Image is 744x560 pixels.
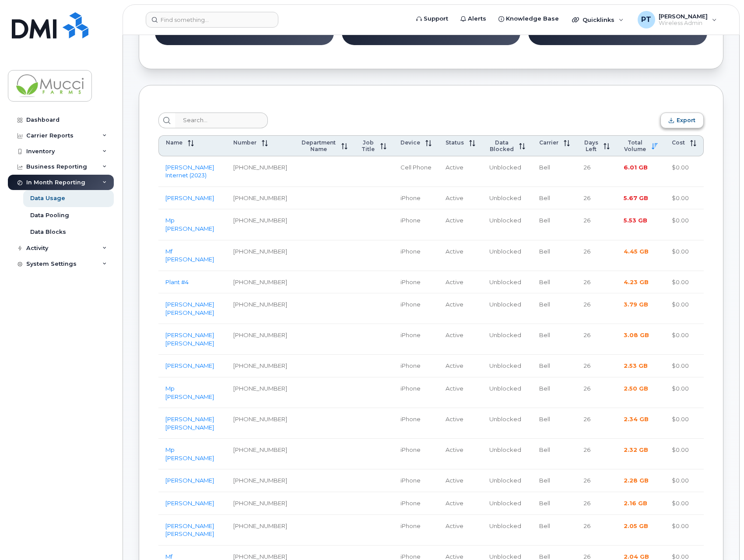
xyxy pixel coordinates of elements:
[482,469,532,492] td: Unblocked
[233,139,256,146] span: Number
[393,187,439,210] td: iPhone
[577,408,617,439] td: 26
[482,355,532,377] td: Unblocked
[624,477,649,484] span: 2.28 GB
[439,377,482,408] td: Active
[624,522,648,529] span: 2.05 GB
[624,500,647,507] span: 2.16 GB
[165,362,214,369] a: [PERSON_NAME]
[301,139,336,152] span: Department Name
[165,301,214,316] a: [PERSON_NAME] [PERSON_NAME]
[226,515,294,546] td: [PHONE_NUMBER]
[532,209,577,240] td: Bell
[166,139,182,146] span: Name
[532,377,577,408] td: Bell
[165,194,214,201] a: [PERSON_NAME]
[624,416,649,423] span: 2.34 GB
[482,408,532,439] td: Unblocked
[665,209,704,240] td: $0.00
[577,515,617,546] td: 26
[482,324,532,355] td: Unblocked
[624,331,649,338] span: 3.08 GB
[393,271,439,294] td: iPhone
[454,10,492,28] a: Alerts
[482,187,532,210] td: Unblocked
[393,240,439,271] td: iPhone
[577,492,617,515] td: 26
[577,439,617,469] td: 26
[577,271,617,294] td: 26
[468,14,486,23] span: Alerts
[659,20,708,27] span: Wireless Admin
[226,492,294,515] td: [PHONE_NUMBER]
[226,408,294,439] td: [PHONE_NUMBER]
[165,522,214,538] a: [PERSON_NAME] [PERSON_NAME]
[482,156,532,187] td: Unblocked
[439,492,482,515] td: Active
[672,139,685,146] span: Cost
[577,469,617,492] td: 26
[393,515,439,546] td: iPhone
[393,293,439,324] td: iPhone
[583,16,614,23] span: Quicklinks
[624,446,648,453] span: 2.32 GB
[532,156,577,187] td: Bell
[165,385,214,400] a: Mp [PERSON_NAME]
[439,271,482,294] td: Active
[577,324,617,355] td: 26
[482,515,532,546] td: Unblocked
[624,385,648,392] span: 2.50 GB
[506,14,559,23] span: Knowledge Base
[632,11,723,28] div: Peter Triferis
[226,377,294,408] td: [PHONE_NUMBER]
[577,156,617,187] td: 26
[439,515,482,546] td: Active
[482,240,532,271] td: Unblocked
[446,139,464,146] span: Status
[393,492,439,515] td: iPhone
[624,278,649,285] span: 4.23 GB
[439,156,482,187] td: Active
[624,139,646,152] span: Total Volume
[165,248,214,263] a: Mf [PERSON_NAME]
[577,293,617,324] td: 26
[393,439,439,469] td: iPhone
[665,293,704,324] td: $0.00
[624,553,649,560] span: 2.04 GB
[439,469,482,492] td: Active
[624,362,648,369] span: 2.53 GB
[175,113,268,128] input: Search...
[660,113,704,128] button: Export
[577,377,617,408] td: 26
[165,477,214,484] a: [PERSON_NAME]
[532,355,577,377] td: Bell
[665,439,704,469] td: $0.00
[665,492,704,515] td: $0.00
[624,194,648,201] span: 5.67 GB
[226,293,294,324] td: [PHONE_NUMBER]
[226,187,294,210] td: [PHONE_NUMBER]
[226,156,294,187] td: [PHONE_NUMBER]
[439,408,482,439] td: Active
[410,10,454,28] a: Support
[165,446,214,461] a: Mp [PERSON_NAME]
[439,187,482,210] td: Active
[665,469,704,492] td: $0.00
[532,515,577,546] td: Bell
[665,240,704,271] td: $0.00
[439,293,482,324] td: Active
[577,355,617,377] td: 26
[424,14,448,23] span: Support
[361,139,375,152] span: Job Title
[226,324,294,355] td: [PHONE_NUMBER]
[482,492,532,515] td: Unblocked
[482,209,532,240] td: Unblocked
[624,301,648,308] span: 3.79 GB
[665,377,704,408] td: $0.00
[393,377,439,408] td: iPhone
[165,164,214,179] a: [PERSON_NAME] Internet (2023)
[539,139,558,146] span: Carrier
[439,240,482,271] td: Active
[532,439,577,469] td: Bell
[165,217,214,232] a: Mp [PERSON_NAME]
